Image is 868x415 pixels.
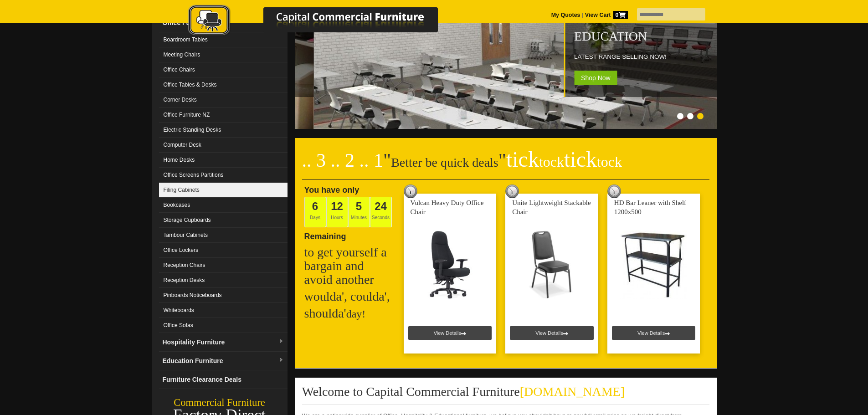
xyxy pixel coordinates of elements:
img: tick tock deal clock [607,184,621,198]
a: Corner Desks [159,92,288,108]
span: 12 [331,200,343,212]
a: Office Lockers [159,243,288,258]
span: Hours [326,197,348,227]
a: Reception Chairs [159,258,288,273]
h2: Welcome to Capital Commercial Furniture [302,385,709,405]
h2: to get yourself a bargain and avoid another [304,246,395,287]
span: " [383,150,391,171]
h2: shoulda' [304,307,395,321]
span: Remaining [304,228,346,241]
a: My Quotes [551,12,580,18]
span: Shop Now [574,71,617,85]
li: Page dot 1 [677,113,683,119]
span: 6 [312,200,318,212]
span: tock [597,154,622,170]
a: Education LATEST RANGE SELLING NOW! Shop Now [313,124,737,130]
a: Office Chairs [159,62,288,77]
a: Computer Desk [159,138,288,153]
a: Storage Cupboards [159,213,288,228]
div: Commercial Furniture [152,396,288,409]
span: 0 [613,11,628,19]
span: Days [304,197,326,227]
img: Capital Commercial Furniture Logo [163,5,482,38]
h2: Better be quick deals [302,153,709,180]
a: Office Furniture NZ [159,108,288,123]
h2: woulda', coulda', [304,290,395,303]
span: You have only [304,185,360,195]
span: day! [346,308,366,320]
h2: Education [574,30,731,43]
img: dropdown [278,339,284,344]
span: 24 [375,200,387,212]
span: " [498,150,622,171]
a: View Cart0 [583,12,627,18]
strong: View Cart [585,12,628,18]
a: Boardroom Tables [159,32,288,47]
a: Office Screens Partitions [159,168,288,183]
span: .. 3 .. 2 .. 1 [302,150,384,171]
span: Seconds [370,197,392,227]
li: Page dot 3 [697,113,704,119]
a: Electric Standing Desks [159,123,288,138]
a: Office Furnituredropdown [159,14,288,32]
span: [DOMAIN_NAME] [520,384,625,399]
li: Page dot 2 [687,113,693,119]
span: 5 [356,200,362,212]
a: Office Tables & Desks [159,77,288,92]
p: Cafe furniture. Restaurant furniture. Bar furniture. Conference & Event Furniture. [152,43,309,61]
a: Furniture Clearance Deals [159,370,288,389]
a: Bookcases [159,198,288,213]
a: Home Desks [159,153,288,168]
p: LATEST RANGE SELLING NOW! [574,52,731,61]
a: Education Furnituredropdown [159,352,288,370]
img: dropdown [278,358,284,363]
span: tock [539,154,564,170]
img: tick tock deal clock [404,184,417,198]
a: Whiteboards [159,303,288,318]
a: Reception Desks [159,273,288,288]
span: tick tick [506,147,622,171]
a: Hospitality Furnituredropdown [159,333,288,352]
a: Filing Cabinets [159,183,288,198]
a: Tambour Cabinets [159,228,288,243]
img: tick tock deal clock [505,184,519,198]
a: Pinboards Noticeboards [159,288,288,303]
span: Minutes [348,197,370,227]
a: Capital Commercial Furniture Logo [163,5,482,41]
a: Meeting Chairs [159,47,288,62]
a: Office Sofas [159,318,288,333]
